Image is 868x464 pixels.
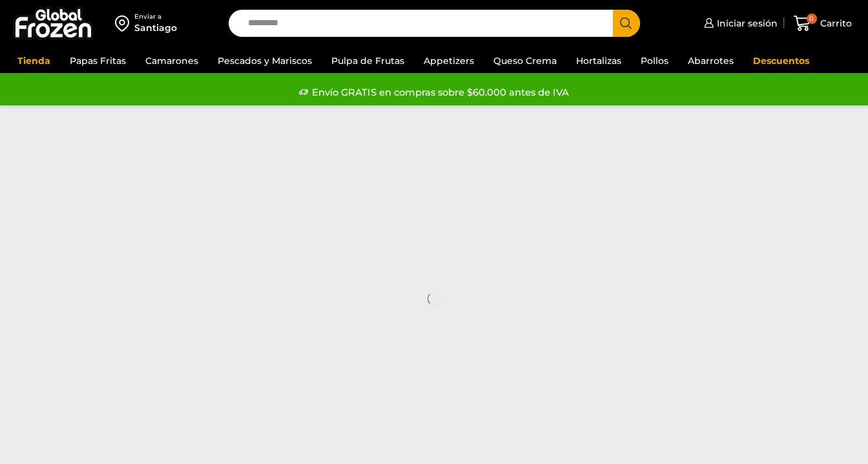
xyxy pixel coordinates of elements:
[417,48,480,73] a: Appetizers
[63,48,132,73] a: Papas Fritas
[487,48,563,73] a: Queso Crema
[134,12,177,21] div: Enviar a
[134,21,177,34] div: Santiago
[681,48,740,73] a: Abarrotes
[714,17,778,30] span: Iniciar sesión
[817,17,852,30] span: Carrito
[570,48,628,73] a: Hortalizas
[807,14,817,24] span: 0
[747,48,816,73] a: Descuentos
[115,12,134,34] img: address-field-icon.svg
[634,48,675,73] a: Pollos
[139,48,205,73] a: Camarones
[325,48,411,73] a: Pulpa de Frutas
[790,8,855,39] a: 0 Carrito
[211,48,318,73] a: Pescados y Mariscos
[613,10,640,37] button: Search button
[11,48,57,73] a: Tienda
[701,10,778,36] a: Iniciar sesión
